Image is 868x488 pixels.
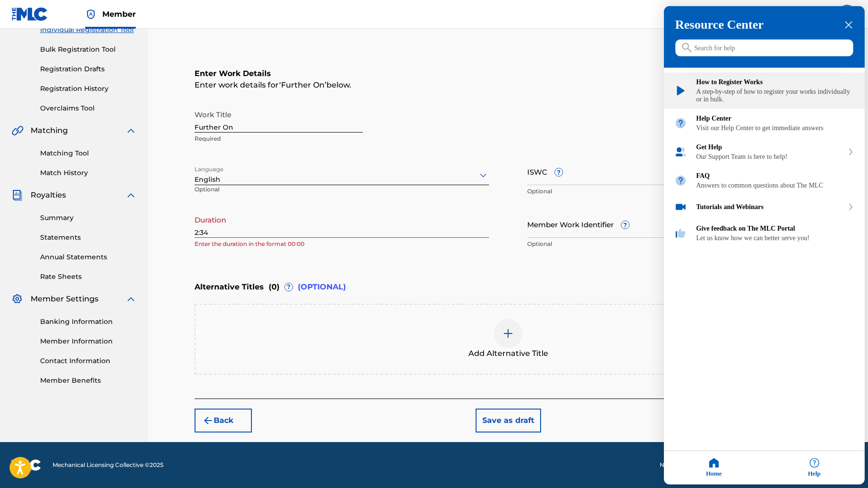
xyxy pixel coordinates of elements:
[848,204,854,211] svg: expand
[675,40,853,56] input: Search for help
[664,68,865,248] div: Resource center home modules
[674,117,687,130] img: module icon
[675,18,853,32] h3: Resource Center
[696,115,854,122] div: Help Center
[696,172,854,180] div: FAQ
[674,175,687,187] img: module icon
[764,451,865,485] div: Help
[696,234,854,242] div: Let us know how we can better serve you!
[696,88,854,103] div: A step-by-step of how to register your works individually or in bulk.
[696,144,844,151] div: Get Help
[696,78,854,86] div: How to Register Works
[664,73,865,109] div: How to Register Works
[664,138,865,166] div: Get Help
[674,227,687,240] img: module icon
[664,195,865,219] div: Tutorials and Webinars
[848,149,854,155] svg: expand
[664,109,865,138] div: Help Center
[674,146,687,158] img: module icon
[696,153,844,161] div: Our Support Team is here to help!
[674,85,687,97] img: module icon
[696,124,854,132] div: Visit our Help Center to get immediate answers
[664,451,764,485] div: Home
[696,203,844,211] div: Tutorials and Webinars
[664,219,865,248] div: Give feedback on The MLC Portal
[664,68,865,248] div: entering resource center home
[844,21,853,30] div: close resource center
[674,201,687,213] img: module icon
[664,166,865,195] div: FAQ
[696,182,854,189] div: Answers to common questions about The MLC
[682,43,692,53] svg: icon
[696,225,854,233] div: Give feedback on The MLC Portal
